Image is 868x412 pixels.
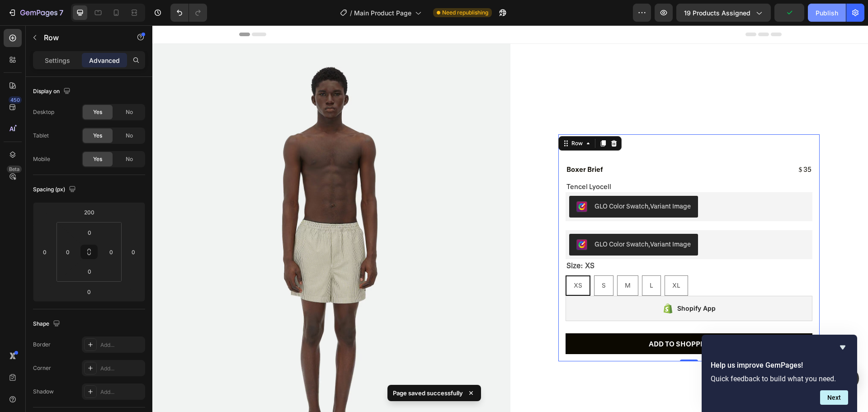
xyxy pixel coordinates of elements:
div: Desktop [33,108,54,116]
div: GLO Color Swatch,Variant Image [442,176,538,185]
span: No [126,132,133,140]
input: 0 [80,285,98,298]
div: ADD TO SHOPPING BAG [496,312,577,325]
div: Mobile [33,155,50,163]
img: CM-Kw8-05_4CEAE=.png [424,176,435,187]
button: ADD TO SHOPPING BAG [413,308,660,329]
div: Help us improve GemPages! [711,342,848,405]
h2: Tencel Lyocell [413,156,660,167]
span: XL [520,256,528,264]
div: 450 [9,96,22,104]
button: GLO Color Swatch,Variant Image [417,170,546,192]
span: No [126,108,133,116]
span: Yes [93,108,102,116]
input: 0 [127,245,140,259]
div: $ 35 [646,139,660,149]
input: 0 [38,245,52,259]
div: Tablet [33,132,49,140]
span: Need republishing [442,9,488,17]
div: GLO Color Swatch,Variant Image [442,214,538,223]
div: Corner [33,364,51,372]
p: 7 [59,7,63,18]
div: Undo/Redo [170,4,207,22]
div: Add... [100,341,143,349]
button: Publish [808,4,846,22]
iframe: To enrich screen reader interactions, please activate Accessibility in Grammarly extension settings [152,25,868,412]
button: 7 [4,4,67,22]
p: Advanced [89,56,120,65]
button: Hide survey [837,342,848,353]
span: Yes [93,132,102,140]
legend: Size: XS [413,234,443,246]
input: 0px [80,226,99,239]
div: Row [417,114,432,122]
a: Boxer Brief [413,139,452,149]
div: Shadow [33,388,54,396]
h2: Help us improve GemPages! [711,360,848,371]
div: Border [33,341,51,349]
input: 0px [104,245,118,259]
span: L [497,256,501,264]
input: 200 [80,205,98,219]
div: Spacing (px) [33,184,78,196]
span: No [126,155,133,163]
span: Main Product Page [354,8,411,18]
p: Settings [45,56,70,65]
button: Next question [820,390,848,405]
span: XS [421,256,430,264]
button: GLO Color Swatch,Variant Image [417,208,546,230]
div: Beta [7,166,22,173]
div: Publish [816,8,838,18]
span: M [472,256,478,264]
p: Page saved successfully [393,388,463,398]
input: 0px [80,265,99,278]
p: Row [44,32,121,43]
div: Display on [33,85,72,98]
div: Shopify App [525,278,563,289]
div: Shape [33,318,62,330]
img: CM-Kw8-05_4CEAE=.png [424,214,435,225]
span: Yes [93,155,102,163]
span: 19 products assigned [684,8,750,18]
input: 0px [61,245,75,259]
p: Quick feedback to build what you need. [711,374,848,383]
div: Add... [100,365,143,373]
span: / [350,8,352,18]
span: S [449,256,453,264]
div: Add... [100,388,143,396]
button: 19 products assigned [676,4,771,22]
